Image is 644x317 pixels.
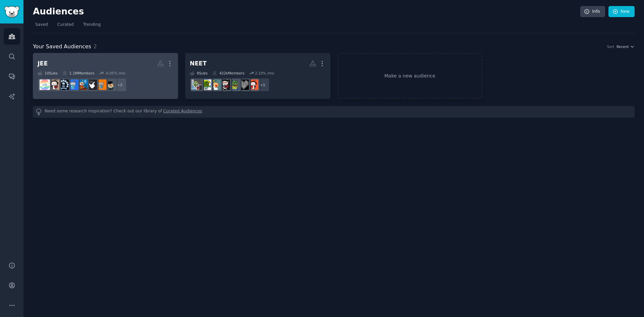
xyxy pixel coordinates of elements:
[105,71,125,75] div: -0.05 % /mo
[210,80,221,90] img: Neet_india
[607,44,614,49] div: Sort
[580,6,605,17] a: Info
[33,106,635,118] div: Need some research inspiration? Check out our library of
[4,6,19,18] img: GummySearch logo
[94,43,97,50] span: 2
[49,80,59,90] img: JEENEETards
[81,19,103,33] a: Trending
[616,44,635,49] button: Recent
[192,80,202,90] img: NEET
[163,108,202,115] a: Curated Audiences
[190,71,208,75] div: 8 Sub s
[238,80,249,90] img: NEETr4r
[190,59,207,68] div: NEET
[58,80,69,90] img: JEE27tards
[33,19,50,33] a: Saved
[337,53,483,99] a: Make a new audience
[38,59,48,68] div: JEE
[40,80,50,90] img: JEE
[33,6,580,17] h2: Audiences
[83,22,101,28] span: Trending
[212,71,245,75] div: 422k Members
[38,71,58,75] div: 10 Sub s
[220,80,230,90] img: indianmedschool
[87,80,97,90] img: JeeSimplified
[616,44,629,49] span: Recent
[57,22,74,28] span: Curated
[33,53,178,99] a: JEE10Subs1.1MMembers-0.05% /mo+2CBSEJEEAdv25dailyupdatesJeeSimplifiedJEEadv26DroppersOnlyJEEAdv26...
[256,78,270,92] div: + 1
[62,71,94,75] div: 1.1M Members
[608,6,635,17] a: New
[201,80,211,90] img: MEDICOreTARDS
[185,53,330,99] a: NEET8Subs422kMembers2.10% /mo+1NEETJEEtardsNEETr4rNEET_LifeindianmedschoolNeet_indiaMEDICOreTARDS...
[229,80,239,90] img: NEET_Life
[105,80,116,90] img: CBSE
[77,80,88,90] img: JEEadv26DroppersOnly
[113,78,127,92] div: + 2
[33,43,91,51] span: Your Saved Audiences
[55,19,76,33] a: Curated
[255,71,274,75] div: 2.10 % /mo
[248,80,258,90] img: NEETJEEtards
[35,22,48,28] span: Saved
[68,80,78,90] img: JEEAdv26dailyupdates
[96,80,106,90] img: JEEAdv25dailyupdates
